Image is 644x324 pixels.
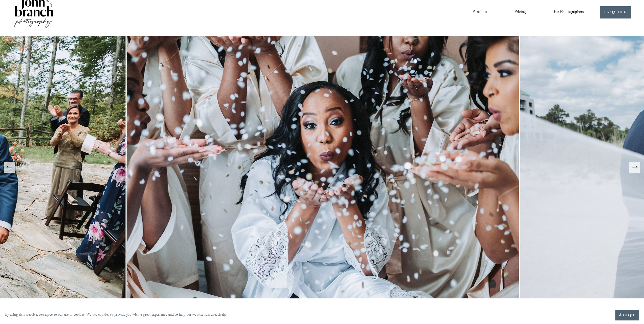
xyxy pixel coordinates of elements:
[4,162,15,173] button: Previous Slide
[127,36,520,298] img: The Cookery Wedding Photography
[619,313,635,318] span: Accept
[615,310,639,320] button: Accept
[629,162,640,173] button: Next Slide
[514,8,526,17] a: Pricing
[5,312,226,319] p: By using this website, you agree to our use of cookies. We use cookies to provide you with a grea...
[472,8,487,17] a: Portfolio
[554,8,584,17] a: folder dropdown
[600,6,631,19] a: INQUIRE
[554,8,584,16] span: For Photographers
